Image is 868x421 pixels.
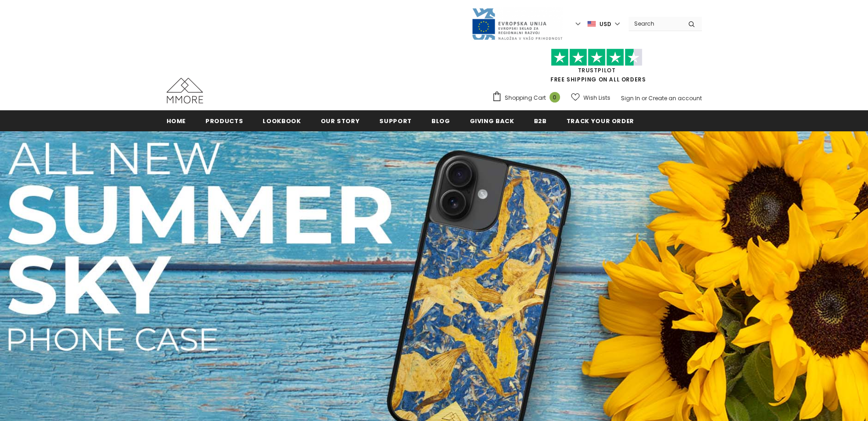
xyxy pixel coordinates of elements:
[431,110,450,131] a: Blog
[379,110,412,131] a: support
[629,17,681,30] input: Search Site
[534,117,547,125] span: B2B
[321,110,360,131] a: Our Story
[621,94,640,102] a: Sign In
[492,91,565,105] a: Shopping Cart 0
[471,20,563,27] a: Javni Razpis
[470,117,514,125] span: Giving back
[588,20,596,28] img: USD
[578,66,616,74] a: Trustpilot
[642,94,647,102] span: or
[492,53,702,83] span: FREE SHIPPING ON ALL ORDERS
[321,117,360,125] span: Our Story
[167,78,203,103] img: MMORE Cases
[431,117,450,125] span: Blog
[205,117,243,125] span: Products
[599,20,611,29] span: USD
[470,110,514,131] a: Giving back
[205,110,243,131] a: Products
[534,110,547,131] a: B2B
[263,117,301,125] span: Lookbook
[505,93,546,103] span: Shopping Cart
[571,90,610,106] a: Wish Lists
[550,92,560,103] span: 0
[167,117,186,125] span: Home
[471,7,563,41] img: Javni Razpis
[648,94,702,102] a: Create an account
[551,49,642,66] img: Trust Pilot Stars
[566,110,634,131] a: Track your order
[379,117,412,125] span: support
[263,110,301,131] a: Lookbook
[167,110,186,131] a: Home
[566,117,634,125] span: Track your order
[583,93,610,103] span: Wish Lists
